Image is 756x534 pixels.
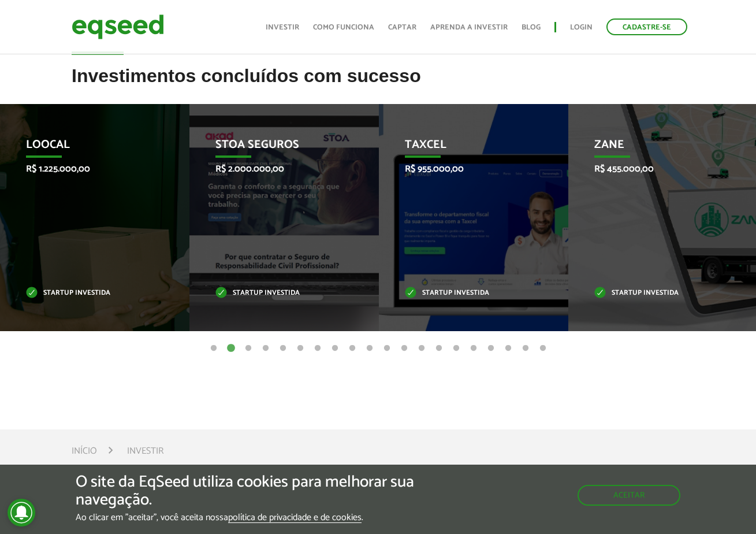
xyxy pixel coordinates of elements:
[364,343,375,354] button: 10 of 20
[468,343,479,354] button: 16 of 20
[26,164,147,175] p: R$ 1.225.000,00
[260,343,271,354] button: 4 of 20
[72,12,164,42] img: EqSeed
[277,343,289,354] button: 5 of 20
[388,24,416,31] a: Captar
[72,447,97,456] a: Início
[329,343,341,354] button: 8 of 20
[450,343,462,354] button: 15 of 20
[127,443,163,459] li: Investir
[26,138,147,158] p: Loocal
[215,290,336,296] p: Startup investida
[312,343,323,354] button: 7 of 20
[72,66,684,103] h2: Investimentos concluídos com sucesso
[416,343,427,354] button: 13 of 20
[399,343,410,354] button: 12 of 20
[215,164,336,175] p: R$ 2.000.000,00
[485,343,497,354] button: 17 of 20
[76,473,438,509] h5: O site da EqSeed utiliza cookies para melhorar sua navegação.
[215,138,336,158] p: STOA Seguros
[266,24,299,31] a: Investir
[520,343,531,354] button: 19 of 20
[381,343,393,354] button: 11 of 20
[594,164,715,175] p: R$ 455.000,00
[578,485,680,506] button: Aceitar
[430,24,508,31] a: Aprenda a investir
[433,343,445,354] button: 14 of 20
[502,343,514,354] button: 18 of 20
[405,138,526,158] p: Taxcel
[313,24,374,31] a: Como funciona
[76,512,438,523] p: Ao clicar em "aceitar", você aceita nossa .
[522,24,541,31] a: Blog
[225,343,237,354] button: 2 of 20
[26,290,147,296] p: Startup investida
[228,513,362,523] a: política de privacidade e de cookies
[295,343,306,354] button: 6 of 20
[208,343,219,354] button: 1 of 20
[405,290,526,296] p: Startup investida
[594,290,715,296] p: Startup investida
[405,164,526,175] p: R$ 955.000,00
[570,24,593,31] a: Login
[537,343,549,354] button: 20 of 20
[243,343,254,354] button: 3 of 20
[606,18,687,35] a: Cadastre-se
[594,138,715,158] p: Zane
[347,343,358,354] button: 9 of 20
